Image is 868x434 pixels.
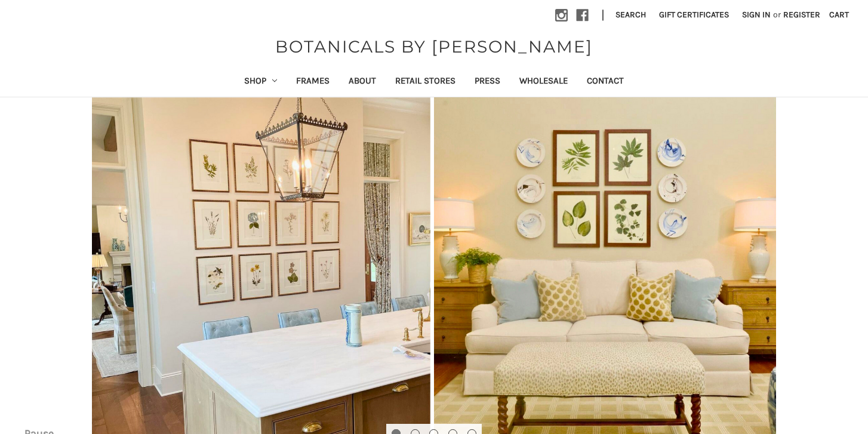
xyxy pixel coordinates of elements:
[510,67,577,97] a: Wholesale
[235,67,287,97] a: Shop
[772,8,782,21] span: or
[597,6,609,25] li: |
[386,67,465,97] a: Retail Stores
[465,67,510,97] a: Press
[577,67,633,97] a: Contact
[339,67,386,97] a: About
[287,67,339,97] a: Frames
[829,10,849,20] span: Cart
[269,34,599,59] a: BOTANICALS BY [PERSON_NAME]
